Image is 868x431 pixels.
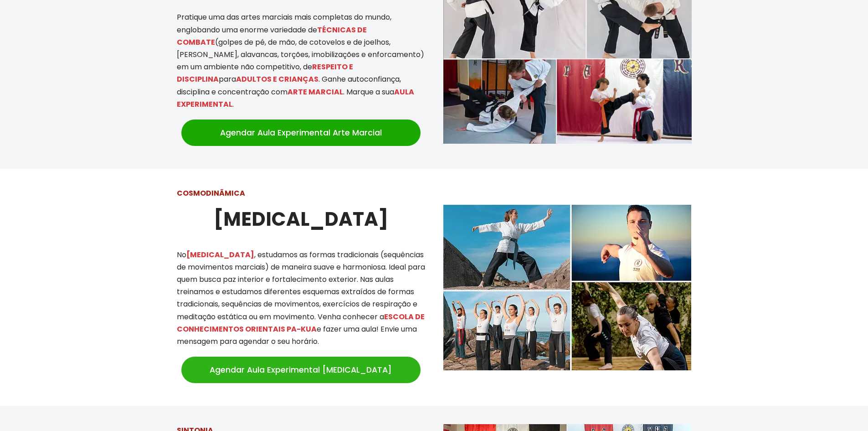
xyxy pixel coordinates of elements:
mark: ADULTOS E CRIANÇAS [236,74,318,84]
mark: TÉCNICAS DE COMBATE [177,25,367,47]
mark: ESCOLA DE CONHECIMENTOS ORIENTAIS PA-KUA [177,312,425,334]
p: Pratique uma das artes marciais mais completas do mundo, englobando uma enorme variedade de (golp... [177,11,425,110]
mark: AULA EXPERIMENTAL [177,87,414,109]
strong: COSMODINÃMICA [177,188,245,198]
a: Agendar Aula Experimental Arte Marcial [181,119,421,146]
a: Agendar Aula Experimental [MEDICAL_DATA] [181,357,421,383]
mark: [MEDICAL_DATA] [186,249,254,260]
p: No , estudamos as formas tradicionais (sequências de movimentos marciais) de maneira suave e harm... [177,249,425,348]
strong: [MEDICAL_DATA] [214,206,388,233]
mark: ARTE MARCIAL [288,87,343,97]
